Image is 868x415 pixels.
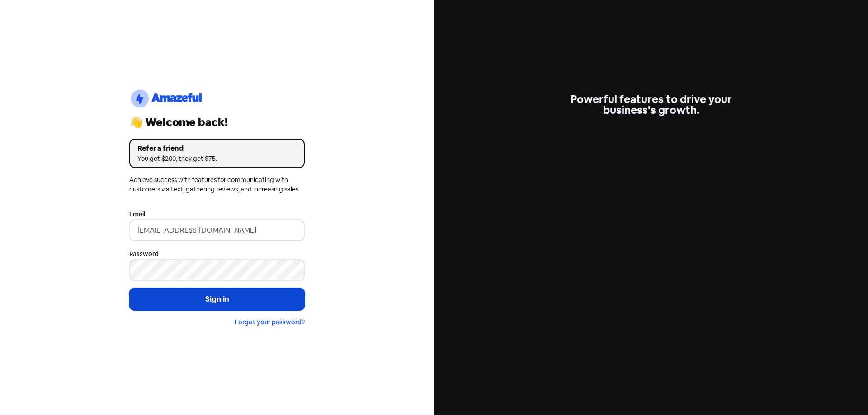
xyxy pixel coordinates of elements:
[129,210,145,219] label: Email
[137,143,297,154] div: Refer a friend
[129,117,305,128] div: 👋 Welcome back!
[129,175,305,194] div: Achieve success with features for communicating with customers via text, gathering reviews, and i...
[235,318,305,326] a: Forgot your password?
[129,249,159,259] label: Password
[137,154,297,163] div: You get $200, they get $75.
[129,288,305,311] button: Sign in
[563,94,739,116] div: Powerful features to drive your business's growth.
[129,219,305,241] input: Enter your email address...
